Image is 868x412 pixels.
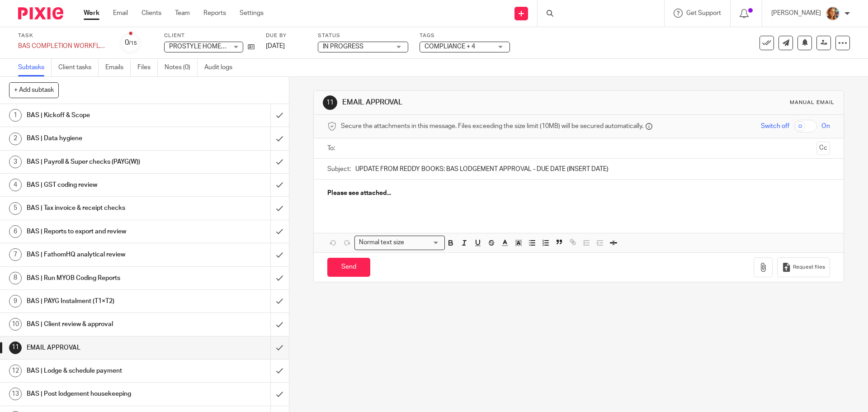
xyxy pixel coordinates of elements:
[327,165,351,174] label: Subject:
[425,43,475,50] span: COMPLIANCE + 4
[27,178,183,192] h1: BAS | GST coding review
[9,202,22,215] div: 5
[129,41,137,46] small: /15
[793,264,825,271] span: Request files
[27,109,183,122] h1: BAS | Kickoff & Scope
[9,318,22,331] div: 10
[9,248,22,261] div: 7
[816,142,830,155] button: Cc
[342,98,598,107] h1: EMAIL APPROVAL
[18,42,108,51] div: BAS COMPLETION WORKFLOW - FATHOM MYOB - [DATE] - [DATE]
[169,43,251,50] span: PROSTYLE HOMES PTY LTD
[27,132,183,145] h1: BAS | Data hygiene
[9,82,59,98] button: + Add subtask
[175,9,190,18] a: Team
[84,9,99,18] a: Work
[327,144,337,153] label: To:
[266,43,285,49] span: [DATE]
[105,59,131,76] a: Emails
[142,9,161,18] a: Clients
[9,179,22,191] div: 4
[18,7,63,19] img: Pixie
[826,6,840,21] img: Avatar.png
[9,109,22,122] div: 1
[266,32,307,39] label: Due by
[407,238,439,247] input: Search for option
[27,225,183,238] h1: BAS | Reports to export and review
[9,295,22,308] div: 9
[113,9,128,18] a: Email
[165,59,198,76] a: Notes (0)
[9,225,22,238] div: 6
[318,32,408,39] label: Status
[323,43,363,50] span: IN PROGRESS
[204,59,239,76] a: Audit logs
[323,95,337,110] div: 11
[9,341,22,354] div: 11
[686,10,721,16] span: Get Support
[327,258,370,277] input: Send
[9,156,22,168] div: 3
[420,32,510,39] label: Tags
[354,236,445,250] div: Search for option
[9,272,22,284] div: 8
[18,59,52,76] a: Subtasks
[27,201,183,215] h1: BAS | Tax invoice & receipt checks
[18,42,108,51] div: BAS COMPLETION WORKFLOW - FATHOM MYOB - April - June 2025
[357,238,406,247] span: Normal text size
[125,38,137,48] div: 0
[771,9,821,18] p: [PERSON_NAME]
[137,59,158,76] a: Files
[27,155,183,169] h1: BAS | Payroll & Super checks (PAYG(W))
[58,59,99,76] a: Client tasks
[790,99,835,106] div: Manual email
[27,341,183,355] h1: EMAIL APPROVAL
[821,122,830,131] span: On
[27,364,183,378] h1: BAS | Lodge & schedule payment
[9,133,22,145] div: 2
[327,190,391,196] strong: Please see attached...
[27,387,183,401] h1: BAS | Post lodgement housekeeping
[27,317,183,331] h1: BAS | Client review & approval
[761,122,789,131] span: Switch off
[18,32,108,39] label: Task
[27,271,183,285] h1: BAS | Run MYOB Coding Reports
[341,122,643,131] span: Secure the attachments in this message. Files exceeding the size limit (10MB) will be secured aut...
[240,9,264,18] a: Settings
[777,257,830,278] button: Request files
[203,9,226,18] a: Reports
[9,388,22,400] div: 13
[9,365,22,377] div: 12
[164,32,255,39] label: Client
[27,248,183,261] h1: BAS | FathomHQ analytical review
[27,294,183,308] h1: BAS | PAYG Instalment (T1×T2)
